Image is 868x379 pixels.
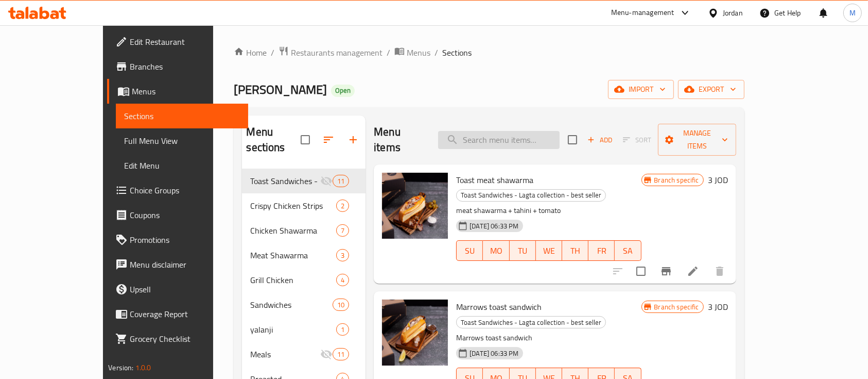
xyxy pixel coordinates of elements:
[337,325,349,335] span: 1
[583,132,616,148] button: Add
[394,46,430,59] a: Menus
[107,54,248,79] a: Branches
[107,326,248,351] a: Grocery Checklist
[650,175,703,185] span: Branch specific
[337,251,349,260] span: 3
[619,243,637,258] span: SA
[107,277,248,302] a: Upsell
[456,172,533,188] span: Toast meat shawarma
[593,243,611,258] span: FR
[279,46,383,59] a: Restaurants management
[616,132,658,148] span: Select section first
[107,79,248,104] a: Menus
[456,240,483,261] button: SU
[611,7,674,19] div: Menu-management
[336,224,349,237] div: items
[242,268,366,292] div: Grill Chicken4
[562,129,583,151] span: Select section
[707,259,732,284] button: delete
[442,46,472,59] span: Sections
[382,173,448,239] img: Toast meat shawarma
[234,78,327,101] span: [PERSON_NAME]
[407,46,430,59] span: Menus
[387,46,390,59] li: /
[465,221,523,231] span: [DATE] 06:33 PM
[336,200,349,212] div: items
[586,134,614,146] span: Add
[588,240,615,261] button: FR
[242,169,366,193] div: Toast Sandwiches - Lagta collection - best seller11
[333,175,349,187] div: items
[250,200,336,212] span: Crispy Chicken Strips
[107,178,248,203] a: Choice Groups
[457,189,605,201] span: Toast Sandwiches - Lagta collection - best seller
[107,29,248,54] a: Edit Restaurant
[341,127,366,152] button: Add section
[536,240,562,261] button: WE
[250,348,320,360] span: Meals
[456,204,641,217] p: meat shawarma + tahini + tomato
[116,128,248,153] a: Full Menu View
[336,323,349,336] div: items
[723,7,743,19] div: Jordan
[566,243,584,258] span: TH
[107,302,248,326] a: Coverage Report
[250,249,336,261] div: Meat Shawarma
[246,124,301,155] h2: Menu sections
[708,300,728,314] h6: 3 JOD
[654,259,679,284] button: Branch-specific-item
[242,193,366,218] div: Crispy Chicken Strips2
[250,299,333,311] span: Sandwiches
[514,243,532,258] span: TU
[316,127,341,152] span: Sort sections
[107,227,248,252] a: Promotions
[135,361,151,374] span: 1.0.0
[650,302,703,312] span: Branch specific
[130,60,240,73] span: Branches
[658,124,736,156] button: Manage items
[130,234,240,246] span: Promotions
[337,226,349,236] span: 7
[666,127,727,153] span: Manage items
[456,316,606,328] div: Toast Sandwiches - Lagta collection - best seller
[435,46,438,59] li: /
[242,243,366,268] div: Meat Shawarma3
[130,258,240,271] span: Menu disclaimer
[130,184,240,196] span: Choice Groups
[708,173,728,187] h6: 3 JOD
[250,274,336,286] span: Grill Chicken
[333,176,349,186] span: 11
[130,308,240,320] span: Coverage Report
[234,46,267,59] a: Home
[487,243,505,258] span: MO
[686,83,736,96] span: export
[336,249,349,261] div: items
[294,129,316,151] span: Select all sections
[124,110,240,122] span: Sections
[483,240,509,261] button: MO
[320,175,333,187] svg: Inactive section
[336,274,349,286] div: items
[333,299,349,311] div: items
[132,85,240,97] span: Menus
[250,224,336,237] div: Chicken Shawarma
[234,46,744,59] nav: breadcrumb
[242,218,366,243] div: Chicken Shawarma7
[374,124,426,155] h2: Menu items
[250,175,320,187] div: Toast Sandwiches - Lagta collection - best seller
[124,135,240,147] span: Full Menu View
[456,299,542,315] span: Marrows toast sandwich
[510,240,536,261] button: TU
[250,323,336,336] span: yalanji
[333,350,349,359] span: 11
[271,46,274,59] li: /
[456,332,641,344] p: Marrows toast sandwich
[382,300,448,366] img: Marrows toast sandwich
[562,240,588,261] button: TH
[130,36,240,48] span: Edit Restaurant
